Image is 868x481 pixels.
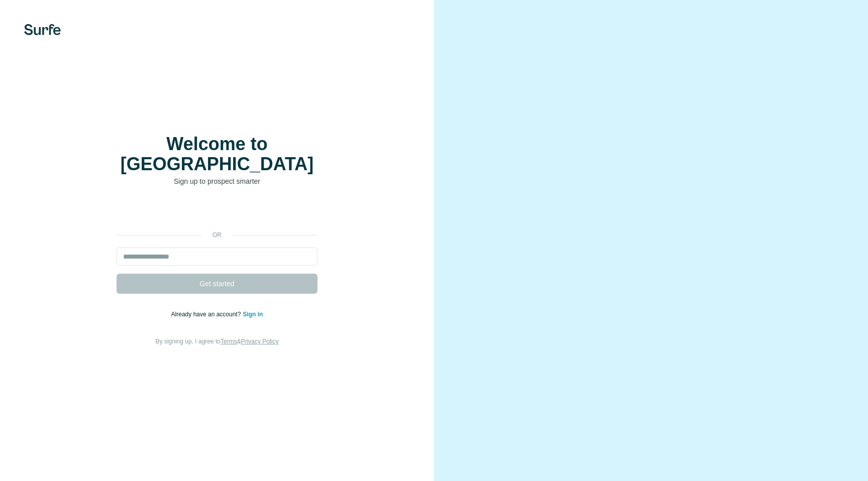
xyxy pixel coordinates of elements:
[112,201,322,223] iframe: Sign in with Google Button
[221,338,237,345] a: Terms
[117,176,317,186] p: Sign up to prospect smarter
[241,338,279,345] a: Privacy Policy
[171,311,243,318] span: Already have an account?
[24,24,61,35] img: Surfe's logo
[243,311,263,318] a: Sign in
[117,134,317,174] h1: Welcome to [GEOGRAPHIC_DATA]
[201,230,233,239] p: or
[156,338,279,345] span: By signing up, I agree to &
